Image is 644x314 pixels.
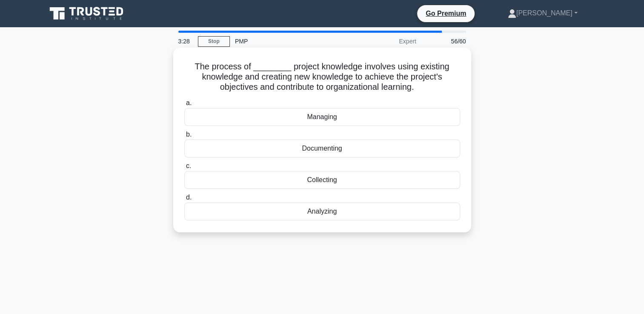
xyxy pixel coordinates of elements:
[421,8,471,19] a: Go Premium
[184,171,460,189] div: Collecting
[347,33,421,50] div: Expert
[230,33,347,50] div: PMP
[173,33,198,50] div: 3:28
[186,194,192,201] span: d.
[421,33,471,50] div: 56/60
[186,162,191,169] span: c.
[184,140,460,157] div: Documenting
[198,36,230,47] a: Stop
[186,99,192,106] span: a.
[184,108,460,126] div: Managing
[186,131,192,138] span: b.
[183,61,461,93] h5: The process of ________ project knowledge involves using existing knowledge and creating new know...
[184,203,460,220] div: Analyzing
[487,5,598,22] a: [PERSON_NAME]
